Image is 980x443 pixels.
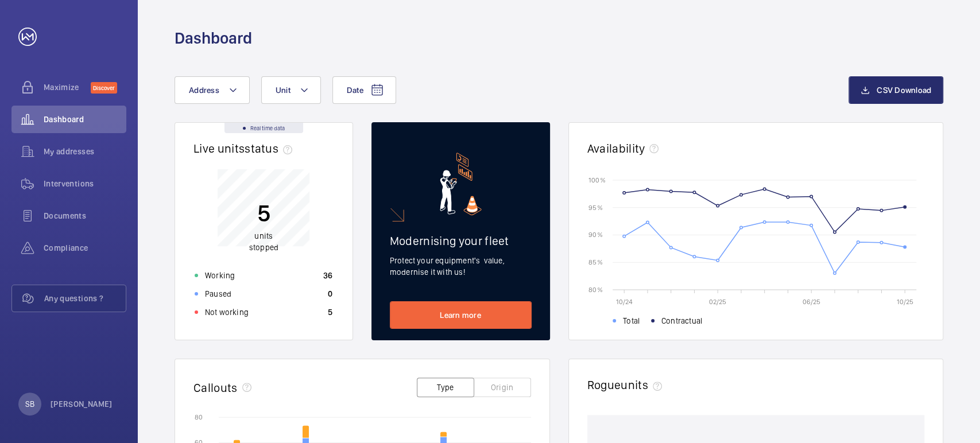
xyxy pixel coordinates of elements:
text: 80 % [588,285,603,293]
span: Documents [44,210,126,222]
span: Any questions ? [44,293,126,304]
p: 0 [328,288,332,300]
span: Date [347,86,363,95]
p: 36 [323,270,333,281]
span: units [621,378,667,392]
button: Origin [474,378,531,397]
p: Paused [205,288,231,300]
text: 95 % [588,203,603,211]
h2: Callouts [193,380,238,395]
p: units [249,230,278,253]
text: 06/25 [802,298,820,306]
text: 80 [195,413,203,421]
text: 10/25 [896,298,913,306]
p: 5 [249,199,278,227]
p: Working [205,270,235,281]
h2: Live units [193,141,297,156]
span: Contractual [661,315,702,327]
button: CSV Download [849,76,943,104]
button: Unit [261,76,321,104]
text: 02/25 [709,298,726,306]
div: Real time data [224,123,303,133]
text: 90 % [588,231,603,239]
h1: Dashboard [175,28,252,49]
a: Learn more [390,301,532,329]
p: SB [25,398,34,410]
span: Interventions [44,178,126,189]
text: 85 % [588,258,603,266]
text: 10/24 [615,298,632,306]
span: stopped [249,243,278,252]
span: My addresses [44,146,126,157]
span: status [245,141,297,156]
p: Not working [205,306,249,318]
p: 5 [328,306,332,318]
span: CSV Download [877,86,931,95]
button: Type [417,378,474,397]
span: Dashboard [44,114,126,125]
text: 100 % [588,176,606,184]
span: Address [189,86,219,95]
p: Protect your equipment's value, modernise it with us! [390,255,532,278]
button: Date [332,76,396,104]
span: Total [623,315,640,327]
span: Maximize [44,81,91,93]
span: Compliance [44,242,126,254]
img: marketing-card.svg [440,153,482,215]
h2: Modernising your fleet [390,234,532,248]
button: Address [175,76,250,104]
span: Unit [276,86,290,95]
p: [PERSON_NAME] [51,398,113,410]
span: Discover [91,82,117,94]
h2: Rogue [587,378,667,392]
h2: Availability [587,141,645,156]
